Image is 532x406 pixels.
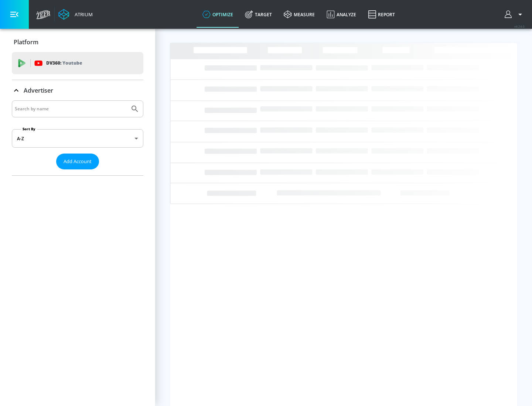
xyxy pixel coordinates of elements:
nav: list of Advertiser [12,169,143,175]
div: Atrium [72,11,93,18]
a: measure [278,1,321,28]
div: A-Z [12,129,143,148]
a: Analyze [321,1,362,28]
div: Advertiser [12,80,143,101]
a: Atrium [58,9,93,20]
p: Platform [14,38,38,46]
button: Add Account [56,154,99,169]
div: DV360: Youtube [12,52,143,74]
a: Target [239,1,278,28]
span: Add Account [64,157,92,166]
label: Sort By [21,127,37,131]
div: Advertiser [12,100,143,175]
p: DV360: [46,59,82,67]
div: Platform [12,32,143,52]
p: Advertiser [24,86,53,94]
span: v 4.24.0 [514,24,525,28]
input: Search by name [15,104,127,114]
a: Report [362,1,401,28]
p: Youtube [62,59,82,67]
a: optimize [197,1,239,28]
